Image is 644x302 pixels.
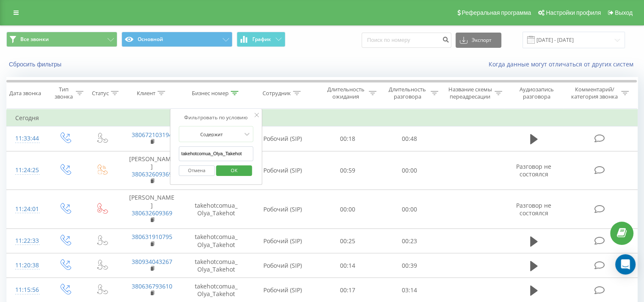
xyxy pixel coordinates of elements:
td: 00:00 [379,190,440,229]
div: Сотрудник [263,90,291,97]
td: Робочий (SIP) [248,151,317,190]
td: 00:23 [379,229,440,253]
div: Дата звонка [9,90,41,97]
button: Все звонки [6,32,117,47]
td: 00:59 [317,151,379,190]
button: Экспорт [456,33,501,48]
td: 00:00 [317,190,379,229]
td: Робочий (SIP) [248,229,317,253]
td: 00:14 [317,253,379,278]
div: 11:24:01 [15,201,38,217]
button: OK [216,165,252,176]
button: Отмена [179,165,215,176]
a: 380672103194 [132,131,172,139]
div: Бизнес номер [192,90,229,97]
td: takehotcomua_Olya_Takehot [184,253,248,278]
a: Когда данные могут отличаться от других систем [489,60,638,68]
button: Основной [122,32,232,47]
div: Длительность разговора [386,86,428,100]
div: 11:20:38 [15,257,38,274]
div: Open Intercom Messenger [615,254,636,275]
input: Поиск по номеру [362,33,451,48]
a: 380632609369 [132,170,172,178]
a: 380631910795 [132,233,172,241]
td: 00:25 [317,229,379,253]
span: OK [222,164,246,177]
div: Клиент [137,90,155,97]
span: График [252,36,271,42]
td: 00:18 [317,126,379,151]
span: Реферальная программа [462,9,531,16]
td: takehotcomua_Olya_Takehot [184,190,248,229]
span: Разговор не состоялся [516,162,551,178]
div: Тип звонка [53,86,73,100]
div: Фильтровать по условию [179,113,253,122]
div: Комментарий/категория звонка [569,86,619,100]
button: Сбросить фильтры [6,60,66,68]
span: Настройки профиля [546,9,601,16]
div: Статус [92,90,109,97]
div: Длительность ожидания [325,86,367,100]
td: Робочий (SIP) [248,253,317,278]
span: Разговор не состоялся [516,201,551,217]
td: 00:48 [379,126,440,151]
a: 380636793610 [132,282,172,290]
td: Сегодня [7,110,638,126]
div: Аудиозапись разговора [512,86,561,100]
span: Все звонки [20,36,49,43]
div: 11:22:33 [15,233,38,249]
td: [PERSON_NAME] [120,151,184,190]
span: Выход [615,9,633,16]
td: 00:39 [379,253,440,278]
div: 11:33:44 [15,130,38,147]
td: Робочий (SIP) [248,126,317,151]
a: 380632609369 [132,209,172,217]
input: Введите значение [179,146,253,161]
td: 00:00 [379,151,440,190]
td: takehotcomua_Olya_Takehot [184,229,248,253]
div: 11:24:25 [15,162,38,178]
a: 380934043267 [132,258,172,266]
button: График [237,32,285,47]
td: Робочий (SIP) [248,190,317,229]
div: Название схемы переадресации [448,86,492,100]
td: [PERSON_NAME] [120,190,184,229]
div: 11:15:56 [15,282,38,298]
